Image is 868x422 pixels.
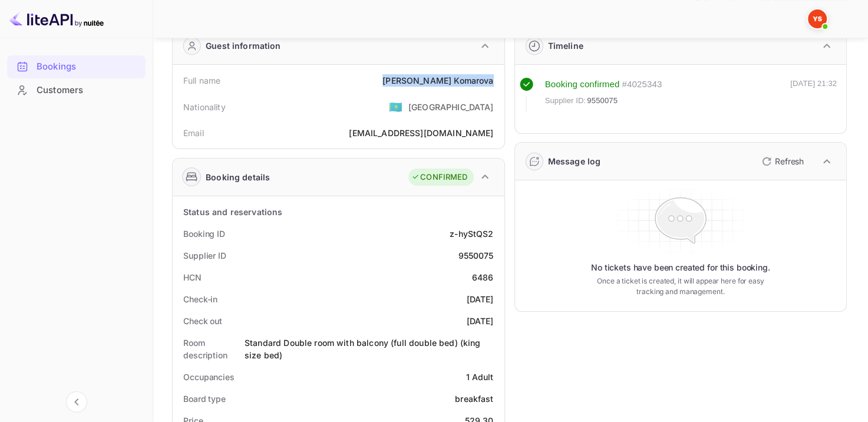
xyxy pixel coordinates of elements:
[790,78,837,112] div: [DATE] 21:32
[622,78,662,91] div: # 4025343
[183,101,226,113] div: Nationality
[206,171,270,183] div: Booking details
[455,393,493,405] div: breakfast
[467,315,494,327] div: [DATE]
[592,276,769,297] p: Once a ticket is created, it will appear here for easy tracking and management.
[9,9,104,28] img: LiteAPI logo
[808,9,827,28] img: Yandex Support
[458,249,493,262] div: 9550075
[450,228,493,240] div: z-hyStQS2
[245,337,494,361] div: Standard Double room with balcony (full double bed) (king size bed)
[37,60,140,74] div: Bookings
[183,228,225,240] div: Booking ID
[183,249,226,262] div: Supplier ID
[545,78,620,91] div: Booking confirmed
[545,95,586,107] span: Supplier ID:
[183,371,235,383] div: Occupancies
[7,79,146,101] a: Customers
[183,293,217,305] div: Check-in
[591,262,770,273] p: No tickets have been created for this booking.
[548,155,601,167] div: Message log
[183,315,222,327] div: Check out
[37,84,140,97] div: Customers
[472,271,494,283] div: 6486
[408,101,494,113] div: [GEOGRAPHIC_DATA]
[183,206,282,218] div: Status and reservations
[467,293,494,305] div: [DATE]
[183,127,204,139] div: Email
[7,55,146,77] a: Bookings
[755,152,808,171] button: Refresh
[7,55,146,78] div: Bookings
[411,172,467,183] div: CONFIRMED
[587,95,618,107] span: 9550075
[183,271,202,283] div: HCN
[206,39,281,52] div: Guest information
[382,74,493,87] div: [PERSON_NAME] Komarova
[389,96,402,117] span: United States
[548,39,583,52] div: Timeline
[183,74,220,87] div: Full name
[349,127,493,139] div: [EMAIL_ADDRESS][DOMAIN_NAME]
[466,371,493,383] div: 1 Adult
[7,79,146,102] div: Customers
[183,393,226,405] div: Board type
[775,155,804,167] p: Refresh
[66,391,87,413] button: Collapse navigation
[183,337,245,361] div: Room description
